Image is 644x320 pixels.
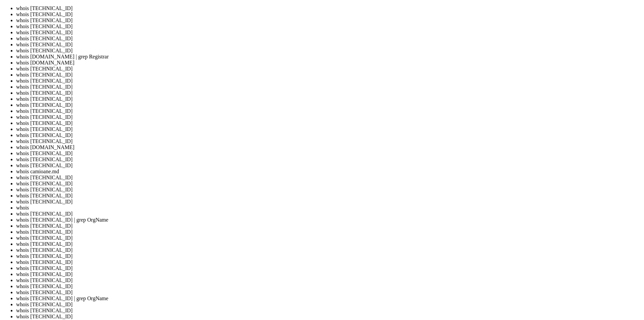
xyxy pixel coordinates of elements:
[3,248,557,254] x-row: last-modified: [DATE]T12:24:52Z
[16,253,641,259] li: whois [TECHNICAL_ID]
[3,202,557,208] x-row: source: RIPE
[16,144,641,150] li: whois [DOMAIN_NAME]
[16,84,641,90] li: whois [TECHNICAL_ID]
[3,185,557,191] x-row: mnt-by: ro-romargsrl-1-mnt
[3,111,557,117] x-row: mnt-by: RIPE-NCC-HM-MNT
[3,83,557,88] x-row: admin-c: RT6550-RIPE
[16,120,641,126] li: whois [TECHNICAL_ID]
[3,71,557,77] x-row: address: [GEOGRAPHIC_DATA]
[16,314,641,320] li: whois [TECHNICAL_ID]
[16,235,641,241] li: whois [TECHNICAL_ID]
[3,214,557,220] x-row: % Information related to '[TECHNICAL_ID][URL]'
[16,229,641,235] li: whois [TECHNICAL_ID]
[3,37,557,43] x-row: org-name: [PERSON_NAME]
[16,42,641,48] li: whois [TECHNICAL_ID]
[16,126,641,132] li: whois [TECHNICAL_ID]
[16,5,641,11] li: whois [TECHNICAL_ID]
[16,175,641,181] li: whois [TECHNICAL_ID]
[3,100,557,105] x-row: mnt-ref: RIPE-NCC-HM-MNT
[16,102,641,108] li: whois [TECHNICAL_ID]
[16,295,641,302] li: whois [TECHNICAL_ID] | grep OrgName
[3,65,557,71] x-row: address: Brasov
[3,88,557,94] x-row: tech-c: RT6550-RIPE
[3,60,557,65] x-row: address: 500446
[16,150,641,156] li: whois [TECHNICAL_ID]
[16,223,641,229] li: whois [TECHNICAL_ID]
[3,282,557,288] x-row: root@vps130383:~# who
[16,187,641,193] li: whois [TECHNICAL_ID]
[3,191,557,197] x-row: created: [DATE]T17:27:34Z
[16,205,641,211] li: whois
[16,78,641,84] li: whois [TECHNICAL_ID]
[3,123,557,128] x-row: created: [DATE]T17:27:35Z
[16,132,641,138] li: whois [TECHNICAL_ID]
[16,181,641,187] li: whois [TECHNICAL_ID]
[3,231,557,237] x-row: origin: AS205275
[16,199,641,205] li: whois [TECHNICAL_ID]
[16,30,641,36] li: whois [TECHNICAL_ID]
[3,20,557,26] x-row: source: RIPE
[16,114,641,120] li: whois [TECHNICAL_ID]
[3,254,557,260] x-row: source: RIPE
[16,163,641,169] li: whois [TECHNICAL_ID]
[3,48,557,54] x-row: org-type: LIR
[16,247,641,253] li: whois [TECHNICAL_ID]
[3,237,557,242] x-row: mnt-by: ro-romargsrl-1-mnt
[3,128,557,134] x-row: last-modified: [DATE]T13:26:54Z
[16,17,641,24] li: whois [TECHNICAL_ID]
[3,163,557,168] x-row: address: [GEOGRAPHIC_DATA]
[3,3,557,8] x-row: mnt-routes: [GEOGRAPHIC_DATA]-romargsrl-1-mnt
[3,180,557,185] x-row: nic-hdl: RT6550-RIPE
[3,242,557,248] x-row: created: [DATE]T12:24:52Z
[16,96,641,102] li: whois [TECHNICAL_ID]
[16,24,641,30] li: whois [TECHNICAL_ID]
[3,151,557,157] x-row: address: Str. [PERSON_NAME] nr. 62, bl 32 sc b ap 1
[3,8,557,14] x-row: created: [DATE]T10:45:05Z
[3,43,557,48] x-row: country: RO
[3,157,557,163] x-row: address: 520081
[16,72,641,78] li: whois [TECHNICAL_ID]
[16,289,641,295] li: whois [TECHNICAL_ID]
[3,77,557,83] x-row: phone: [PHONE_NUMBER]
[16,169,641,175] li: whois camioane.md
[16,138,641,144] li: whois [TECHNICAL_ID]
[16,265,641,271] li: whois [TECHNICAL_ID]
[16,11,641,17] li: whois [TECHNICAL_ID]
[3,105,557,111] x-row: mnt-ref: ro-romargsrl-1-mnt
[16,60,641,66] li: whois [DOMAIN_NAME]
[3,168,557,174] x-row: address: [GEOGRAPHIC_DATA]
[16,217,641,223] li: whois [TECHNICAL_ID] | grep OrgName
[16,277,641,283] li: whois [TECHNICAL_ID]
[62,282,65,288] div: (21, 49)
[16,241,641,247] li: whois [TECHNICAL_ID]
[3,265,557,271] x-row: % This query was served by the RIPE Database Query Service version 1.118.1 (BUSA)
[16,156,641,163] li: whois [TECHNICAL_ID]
[3,174,557,180] x-row: phone: [PHONE_NUMBER]
[16,283,641,289] li: whois [TECHNICAL_ID]
[3,94,557,100] x-row: abuse-c: AR34598-RIPE
[16,193,641,199] li: whois [TECHNICAL_ID]
[16,54,641,60] li: whois [DOMAIN_NAME] | grep Registrar
[3,54,557,60] x-row: address: Str. [PERSON_NAME] [PERSON_NAME]. 1
[3,117,557,123] x-row: mnt-by: ro-romargsrl-1-mnt
[16,48,641,54] li: whois [TECHNICAL_ID]
[16,90,641,96] li: whois [TECHNICAL_ID]
[3,134,557,140] x-row: source: RIPE # Filtered
[16,271,641,277] li: whois [TECHNICAL_ID]
[3,145,557,151] x-row: person: [PERSON_NAME]
[16,302,641,308] li: whois [TECHNICAL_ID]
[3,225,557,231] x-row: route: [URL]
[16,259,641,265] li: whois [TECHNICAL_ID]
[16,66,641,72] li: whois [TECHNICAL_ID]
[3,31,557,37] x-row: organisation: ORG-RS168-RIPE
[16,108,641,114] li: whois [TECHNICAL_ID]
[16,36,641,42] li: whois [TECHNICAL_ID]
[3,197,557,202] x-row: last-modified: [DATE]T17:27:35Z
[3,14,557,20] x-row: last-modified: [DATE]T19:38:33Z
[16,308,641,314] li: whois [TECHNICAL_ID]
[16,211,641,217] li: whois [TECHNICAL_ID]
